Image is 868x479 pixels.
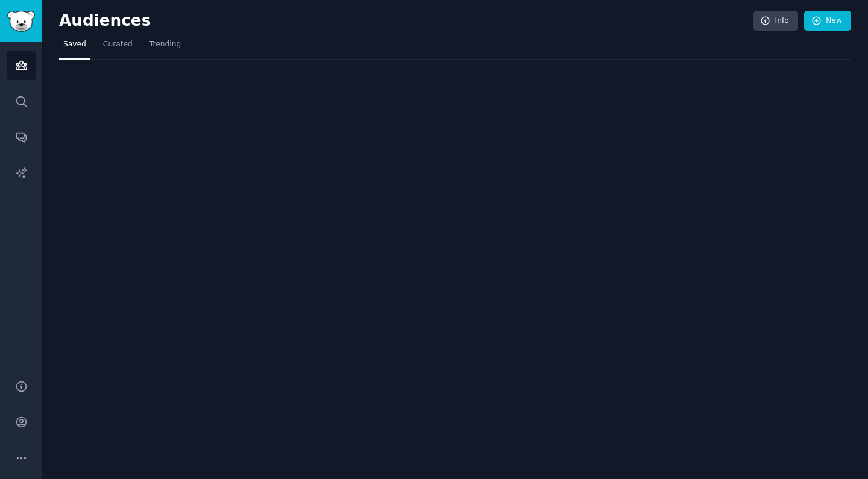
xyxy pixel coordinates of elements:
a: New [804,11,851,31]
span: Trending [149,39,181,50]
a: Saved [59,35,90,60]
img: GummySearch logo [7,11,35,32]
a: Curated [99,35,137,60]
span: Curated [103,39,133,50]
a: Trending [145,35,185,60]
a: Info [753,11,798,31]
span: Saved [63,39,86,50]
h2: Audiences [59,11,753,31]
